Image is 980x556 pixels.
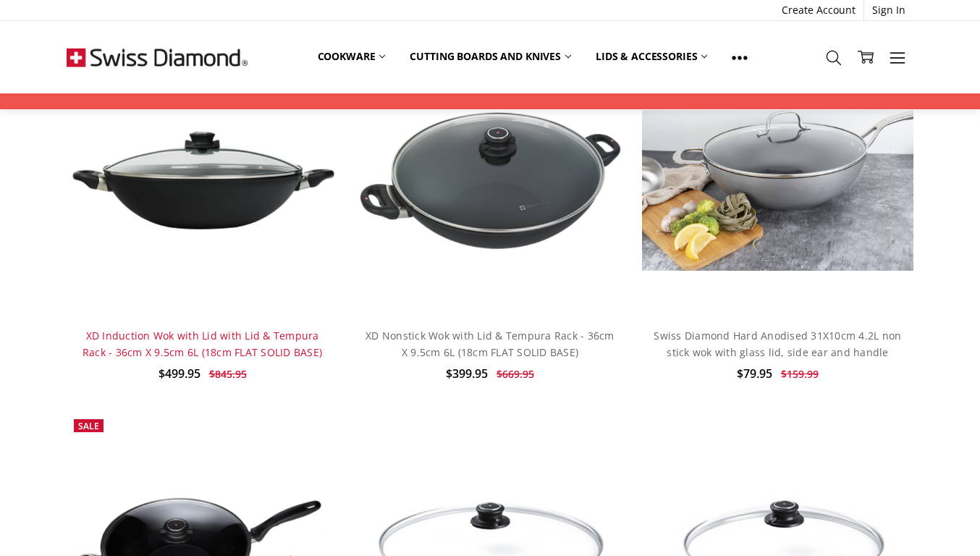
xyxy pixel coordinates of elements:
a: Lids & Accessories [583,41,719,72]
span: $845.95 [209,367,247,381]
img: XD Nonstick Wok with Lid & Tempura Rack - 36cm X 9.5cm 6L (18cm FLAT SOLID BASE) [354,106,625,253]
span: $79.95 [737,366,772,382]
span: $669.95 [497,367,534,381]
a: Cookware [305,41,398,72]
img: XD Induction Wok with Lid with Lid & Tempura Rack - 36cm X 9.5cm 6L (18cm FLAT SOLID BASE) [67,125,338,235]
span: Sale [78,420,99,432]
a: Cutting boards and knives [397,41,583,72]
a: XD Induction Wok with Lid with Lid & Tempura Rack - 36cm X 9.5cm 6L (18cm FLAT SOLID BASE) [83,329,322,358]
span: $399.95 [446,366,488,382]
a: XD Nonstick Wok with Lid & Tempura Rack - 36cm X 9.5cm 6L (18cm FLAT SOLID BASE) [354,44,625,316]
img: Swiss Diamond Hard Anodised 31X10cm 4.2L non stick wok with glass lid, side ear and handle [642,90,913,271]
a: Swiss Diamond Hard Anodised 31X10cm 4.2L non stick wok with glass lid, side ear and handle [642,44,913,316]
a: XD Nonstick Wok with Lid & Tempura Rack - 36cm X 9.5cm 6L (18cm FLAT SOLID BASE) [366,329,614,358]
span: $159.99 [781,367,819,381]
span: $499.95 [159,366,200,382]
a: Show All [719,41,760,73]
img: Free Shipping On Every Order [67,21,248,93]
a: XD Induction Wok with Lid with Lid & Tempura Rack - 36cm X 9.5cm 6L (18cm FLAT SOLID BASE) [67,44,338,316]
a: Swiss Diamond Hard Anodised 31X10cm 4.2L non stick wok with glass lid, side ear and handle [654,329,901,358]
